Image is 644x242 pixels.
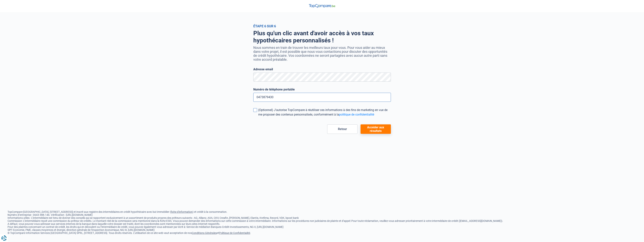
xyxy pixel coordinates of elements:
[258,108,391,117] div: (Optionnel) J'autorise TopCompare à réutiliser ces informations à des fins de marketing en vue de...
[253,46,391,61] p: Nous sommes en train de trouver les meilleurs taux pour vous. Pour vous aider au mieux dans votre...
[192,231,217,234] a: Conditions Générales
[361,124,391,134] button: Accéder aux résultats
[253,88,391,91] label: Numéro de téléphone portable
[253,30,391,44] h1: Plus qu'un clic avant d'avoir accès à vos taux hypothécaires personnalisés !
[171,210,193,213] a: fiche d'information
[339,113,374,116] a: politique de confidentialité
[219,231,250,234] a: Politique de Confidentialité
[253,24,391,28] div: Étape 6 sur 6
[253,67,391,71] label: Adresse email
[309,4,335,8] img: TopCompare Logo
[253,93,391,102] input: 0401020304
[327,124,358,134] button: Retour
